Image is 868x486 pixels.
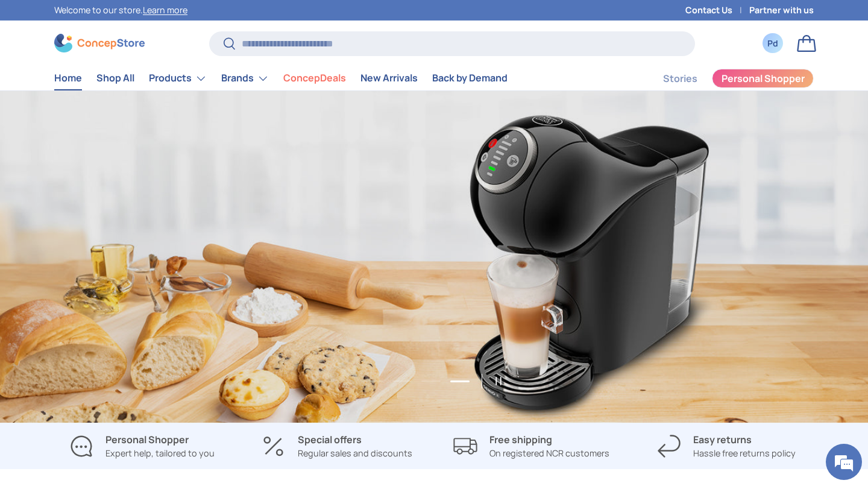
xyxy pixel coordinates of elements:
summary: Products [142,66,214,90]
a: Easy returns Hassle free returns policy [638,432,814,460]
a: New Arrivals [360,66,418,90]
a: Back by Demand [432,66,508,90]
p: Welcome to our store. [54,4,187,17]
a: Stories [663,67,697,90]
nav: Primary [54,66,508,90]
img: ConcepStore [54,34,145,52]
p: Expert help, tailored to you [105,447,215,460]
summary: Brands [214,66,276,90]
nav: Secondary [634,66,814,90]
a: Home [54,66,82,90]
a: Shop All [96,66,134,90]
a: Learn more [143,4,187,16]
a: Products [149,66,207,90]
div: Pd [766,37,779,49]
p: Regular sales and discounts [298,447,412,460]
span: Personal Shopper [722,74,805,83]
a: Special offers Regular sales and discounts [249,432,424,460]
a: Contact Us [685,4,749,17]
strong: Special offers [298,433,362,446]
a: Partner with us [749,4,814,17]
a: Personal Shopper Expert help, tailored to you [54,432,230,460]
strong: Easy returns [693,433,752,446]
a: Free shipping On registered NCR customers [444,432,619,460]
a: Personal Shopper [712,69,814,88]
strong: Free shipping [489,433,552,446]
strong: Personal Shopper [105,433,189,446]
p: Hassle free returns policy [693,447,796,460]
a: Brands [221,66,269,90]
a: Pd [759,30,786,57]
p: On registered NCR customers [489,447,609,460]
a: ConcepDeals [283,66,346,90]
